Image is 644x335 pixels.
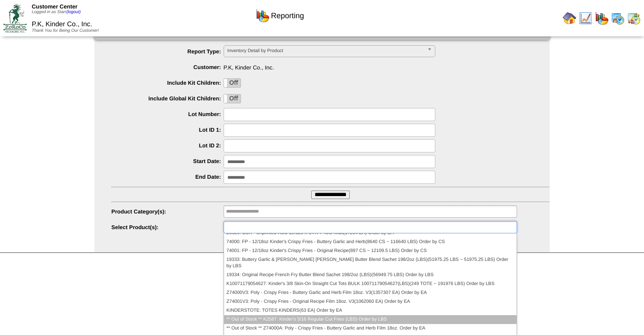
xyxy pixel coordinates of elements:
[224,238,517,246] li: 74000: FP - 12/18oz Kinder's Crispy Fries - Buttery Garlic and Herb(8640 CS ~ 116640 LBS) Order b...
[595,11,608,25] img: graph.gif
[227,46,424,56] span: Inventory Detail by Product
[224,255,517,271] li: 19333: Buttery Garlic & [PERSON_NAME] [PERSON_NAME] Butter Blend Sachet 198/2oz (LBS)(51975.25 LB...
[224,229,517,238] li: Z0629: BOX - Unprinted RSC 16.625 X 14 X 7 40C Kraft(17254 EA) Order by EA
[111,95,224,102] label: Include Global Kit Children:
[224,79,240,87] label: Off
[111,64,224,70] label: Customer:
[111,224,224,230] label: Select Product(s):
[224,78,241,88] div: OnOff
[224,94,240,103] label: Off
[111,142,224,149] label: Lot ID 2:
[224,94,241,103] div: OnOff
[32,3,77,10] span: Customer Center
[32,28,99,33] span: Thank You for Being Our Customer!
[563,11,576,25] img: home.gif
[111,127,224,133] label: Lot ID 1:
[271,11,304,20] span: Reporting
[224,324,517,333] li: ** Out of Stock ** Z74000A: Poly - Crispy Fries - Buttery Garlic and Herb Film 18oz. Order by EA
[224,246,517,255] li: 74001: FP - 12/18oz Kinder's Crispy Fries - Original Recipe(897 CS ~ 12109.5 LBS) Order by CS
[111,48,224,55] label: Report Type:
[32,10,81,14] span: Logged in as Starr
[224,288,517,297] li: Z74000V3: Poly - Crispy Fries - Buttery Garlic and Herb Film 18oz. V3(1357307 EA) Order by EA
[32,21,92,28] span: P.K, Kinder Co., Inc.
[3,4,27,32] img: ZoRoCo_Logo(Green%26Foil)%20jpg.webp
[224,280,517,288] li: K10071179054627: Kinder's 3/8 Skin-On Straight Cut Tots BULK 10071179054627(LBS)(249 TOTE ~ 19197...
[111,61,550,71] span: P.K, Kinder Co., Inc.
[627,11,641,25] img: calendarinout.gif
[224,315,517,324] li: ** Out of Stock ** K2587: Kinder's 5/16 Regular Cut Fries (LBS) Order by LBS
[224,306,517,315] li: KINDERSTOTE: TOTES KINDERS(63 EA) Order by EA
[224,297,517,306] li: Z74001V3: Poly - Crispy Fries - Original Recipe Film 18oz. V3(1062060 EA) Order by EA
[111,111,224,117] label: Lot Number:
[224,271,517,280] li: 19334: Original Recipe French Fry Butter Blend Sachet 198/2oz (LBS)(56949.75 LBS) Order by LBS
[111,158,224,164] label: Start Date:
[611,11,625,25] img: calendarprod.gif
[579,11,592,25] img: line_graph.gif
[256,9,269,22] img: graph.gif
[111,174,224,180] label: End Date:
[111,80,224,86] label: Include Kit Children:
[111,208,224,215] label: Product Category(s):
[66,10,81,14] a: (logout)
